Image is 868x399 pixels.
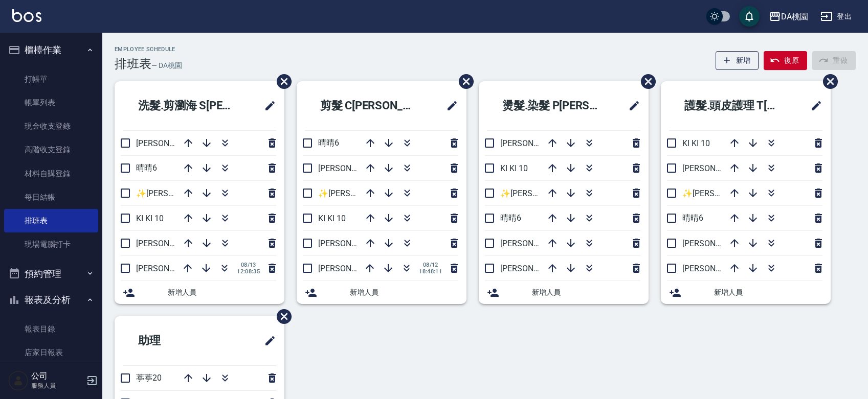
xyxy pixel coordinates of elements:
[237,268,260,275] span: 12:08:35
[622,93,640,118] span: 修改班表的標題
[136,264,202,273] span: [PERSON_NAME]3
[500,239,566,248] span: [PERSON_NAME]3
[661,281,831,304] div: 新增人員
[4,317,98,341] a: 報表目錄
[4,232,98,256] a: 現場電腦打卡
[123,322,217,359] h2: 助理
[136,239,202,248] span: [PERSON_NAME]5
[500,138,566,148] span: [PERSON_NAME]8
[4,341,98,364] a: 店家日報表
[12,9,41,22] img: Logo
[31,371,83,381] h5: 公司
[440,93,458,118] span: 修改班表的標題
[4,185,98,209] a: 每日結帳
[136,373,162,383] span: 葶葶20
[532,287,640,298] span: 新增人員
[4,287,98,313] button: 報表及分析
[115,46,182,53] h2: Employee Schedule
[350,287,458,298] span: 新增人員
[765,6,812,27] button: DA桃園
[500,213,521,223] span: 晴晴6
[305,87,433,124] h2: 剪髮 C[PERSON_NAME]
[682,239,748,248] span: [PERSON_NAME]8
[4,261,98,287] button: 預約管理
[318,138,339,148] span: 晴晴6
[318,239,384,248] span: [PERSON_NAME]8
[4,37,98,63] button: 櫃檯作業
[269,66,293,97] span: 刪除班表
[123,87,251,124] h2: 洗髮.剪瀏海 S[PERSON_NAME]
[4,209,98,232] a: 排班表
[682,138,710,148] span: KI KI 10
[136,138,202,148] span: [PERSON_NAME]8
[237,262,260,268] span: 08/13
[31,381,83,390] p: 服務人員
[682,264,748,273] span: [PERSON_NAME]5
[815,66,839,97] span: 刪除班表
[419,262,442,268] span: 08/12
[714,287,822,298] span: 新增人員
[151,60,182,71] h6: — DA桃園
[682,213,703,223] span: 晴晴6
[4,138,98,161] a: 高階收支登錄
[115,57,151,71] h3: 排班表
[136,163,157,173] span: 晴晴6
[479,281,649,304] div: 新增人員
[115,281,284,304] div: 新增人員
[318,214,346,223] span: KI KI 10
[669,87,797,124] h2: 護髮.頭皮護理 T[PERSON_NAME]
[816,7,856,26] button: 登出
[500,264,566,273] span: [PERSON_NAME]5
[451,66,475,97] span: 刪除班表
[500,163,528,173] span: KI KI 10
[4,162,98,185] a: 材料自購登錄
[716,51,759,70] button: 新增
[682,163,748,173] span: [PERSON_NAME]3
[269,301,293,332] span: 刪除班表
[297,281,466,304] div: 新增人員
[258,93,276,118] span: 修改班表的標題
[4,67,98,91] a: 打帳單
[258,328,276,353] span: 修改班表的標題
[318,264,384,273] span: [PERSON_NAME]3
[804,93,822,118] span: 修改班表的標題
[318,189,473,198] span: ✨[PERSON_NAME][PERSON_NAME] ✨16
[633,66,657,97] span: 刪除班表
[682,189,837,198] span: ✨[PERSON_NAME][PERSON_NAME] ✨16
[318,163,384,173] span: [PERSON_NAME]5
[8,370,29,391] img: Person
[136,189,291,198] span: ✨[PERSON_NAME][PERSON_NAME] ✨16
[487,87,615,124] h2: 燙髮.染髮 P[PERSON_NAME]
[4,91,98,114] a: 帳單列表
[4,114,98,138] a: 現金收支登錄
[739,6,760,27] button: save
[136,214,164,223] span: KI KI 10
[419,268,442,275] span: 18:48:11
[764,51,807,70] button: 復原
[500,189,655,198] span: ✨[PERSON_NAME][PERSON_NAME] ✨16
[781,10,808,23] div: DA桃園
[168,287,276,298] span: 新增人員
